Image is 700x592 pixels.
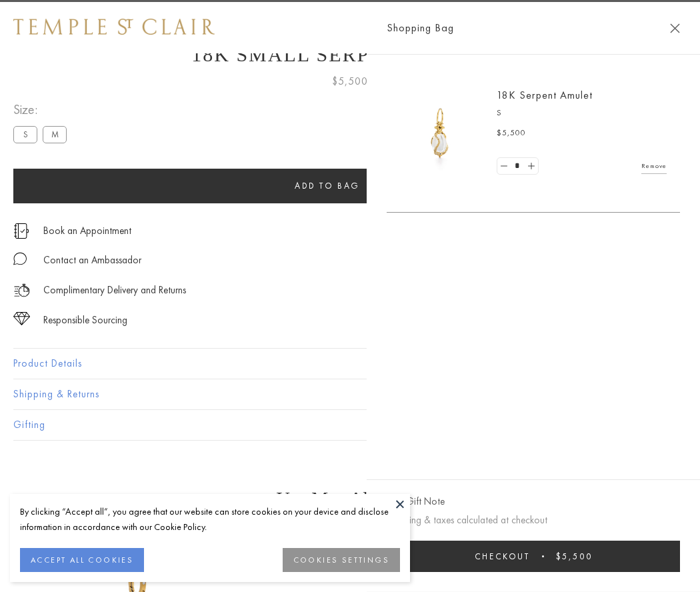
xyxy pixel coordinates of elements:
span: Add to bag [295,180,360,191]
label: S [13,126,37,143]
button: Checkout $5,500 [387,541,680,572]
button: Add to bag [13,169,641,203]
button: Product Details [13,349,687,379]
img: icon_delivery.svg [13,282,30,299]
img: icon_sourcing.svg [13,312,30,325]
button: Close Shopping Bag [670,23,680,33]
img: P51836-E11SERPPV [400,93,480,173]
a: Book an Appointment [43,223,131,238]
img: icon_appointment.svg [13,223,29,239]
p: Shipping & taxes calculated at checkout [387,512,680,529]
span: $5,500 [332,73,368,90]
p: Complimentary Delivery and Returns [43,282,186,299]
h1: 18K Small Serpent Amulet [13,43,687,66]
span: Shopping Bag [387,19,454,37]
button: Shipping & Returns [13,379,687,409]
span: $5,500 [556,551,593,562]
h3: You May Also Like [33,488,667,509]
p: S [497,107,667,120]
button: COOKIES SETTINGS [283,548,400,572]
a: Remove [641,159,667,173]
a: 18K Serpent Amulet [497,88,593,102]
button: Add Gift Note [387,493,445,510]
div: Responsible Sourcing [43,312,127,329]
div: By clicking “Accept all”, you agree that our website can store cookies on your device and disclos... [20,504,400,535]
img: MessageIcon-01_2.svg [13,252,27,265]
button: Gifting [13,410,687,440]
span: Checkout [475,551,530,562]
label: M [43,126,67,143]
a: Set quantity to 2 [524,158,537,175]
span: Size: [13,99,72,121]
div: Contact an Ambassador [43,252,141,269]
a: Set quantity to 0 [497,158,511,175]
span: $5,500 [497,127,526,140]
img: Temple St. Clair [13,19,215,35]
button: ACCEPT ALL COOKIES [20,548,144,572]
